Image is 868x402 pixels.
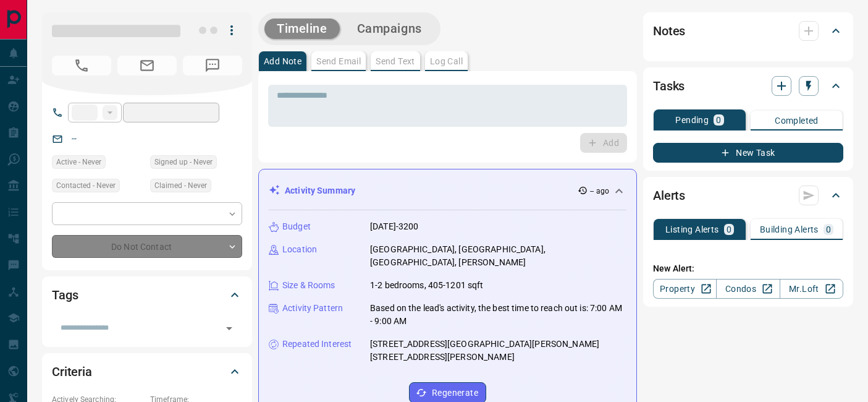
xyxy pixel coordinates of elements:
[117,56,177,75] span: No Email
[282,220,311,233] p: Budget
[56,179,116,192] span: Contacted - Never
[370,243,626,269] p: [GEOGRAPHIC_DATA], [GEOGRAPHIC_DATA], [GEOGRAPHIC_DATA], [PERSON_NAME]
[653,16,843,46] div: Notes
[183,56,242,75] span: No Number
[52,362,92,382] h2: Criteria
[285,184,355,197] p: Activity Summary
[52,56,111,75] span: No Number
[653,76,685,96] h2: Tasks
[264,57,301,66] p: Add Note
[675,116,709,124] p: Pending
[716,279,780,299] a: Condos
[653,186,685,205] h2: Alerts
[52,280,242,310] div: Tags
[52,235,242,258] div: Do Not Contact
[370,279,484,292] p: 1-2 bedrooms, 405-1201 sqft
[775,116,819,125] p: Completed
[370,220,418,233] p: [DATE]-3200
[760,225,819,234] p: Building Alerts
[727,225,731,234] p: 0
[653,71,843,101] div: Tasks
[154,156,213,168] span: Signed up - Never
[282,279,335,292] p: Size & Rooms
[345,19,434,39] button: Campaigns
[154,179,207,192] span: Claimed - Never
[264,19,340,39] button: Timeline
[590,186,609,197] p: -- ago
[282,338,352,351] p: Repeated Interest
[72,134,77,143] a: --
[826,225,831,234] p: 0
[653,279,717,299] a: Property
[780,279,843,299] a: Mr.Loft
[653,262,843,275] p: New Alert:
[52,357,242,387] div: Criteria
[665,225,719,234] p: Listing Alerts
[221,320,238,337] button: Open
[282,243,317,256] p: Location
[370,338,626,364] p: [STREET_ADDRESS][GEOGRAPHIC_DATA][PERSON_NAME][STREET_ADDRESS][PERSON_NAME]
[269,179,626,202] div: Activity Summary-- ago
[56,156,101,168] span: Active - Never
[653,21,685,41] h2: Notes
[653,181,843,210] div: Alerts
[716,116,721,124] p: 0
[282,302,343,315] p: Activity Pattern
[52,285,78,305] h2: Tags
[370,302,626,328] p: Based on the lead's activity, the best time to reach out is: 7:00 AM - 9:00 AM
[653,143,843,163] button: New Task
